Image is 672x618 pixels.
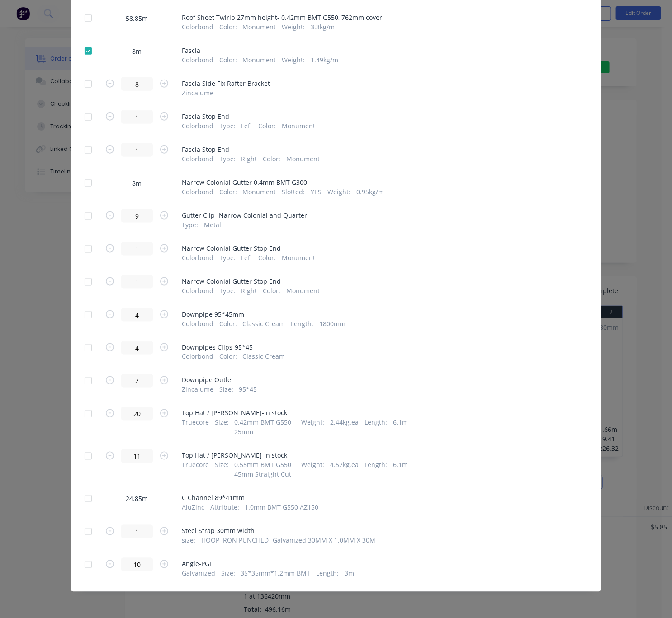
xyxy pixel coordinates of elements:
[182,352,213,361] span: Colorbond
[282,121,315,131] span: Monument
[182,451,408,460] span: Top Hat / [PERSON_NAME]-in stock
[210,503,239,512] span: Attribute :
[311,55,338,65] span: 1.49kg/m
[302,418,325,437] span: Weight :
[245,503,319,512] span: 1.0mm BMT G550 AZ150
[235,418,296,437] span: 0.42mm BMT G550 25mm
[258,121,276,131] span: Color :
[182,154,213,164] span: Colorbond
[182,319,213,328] span: Colorbond
[201,536,375,545] span: HOOP IRON PUNCHED- Galvanized 30MM X 1.0MM X 30M
[182,211,307,220] span: Gutter Clip -Narrow Colonial and Quarter
[127,178,147,188] span: 8m
[241,121,253,131] span: Left
[393,418,408,437] span: 6.1m
[219,286,236,295] span: Type :
[239,385,257,394] span: 95*45
[243,187,276,197] span: Monument
[316,569,339,578] span: Length :
[319,319,345,328] span: 1800mm
[182,408,408,418] span: Top Hat / [PERSON_NAME]-in stock
[330,460,359,479] span: 4.52kg.ea
[311,187,322,197] span: YES
[393,460,408,479] span: 6.1m
[182,559,354,569] span: Angle-PGI
[182,112,315,121] span: Fascia Stop End
[182,309,345,319] span: Downpipe 95*45mm
[182,22,213,32] span: Colorbond
[219,55,237,65] span: Color :
[182,286,213,295] span: Colorbond
[243,55,276,65] span: Monument
[182,342,285,352] span: Downpipes Clips-95*45
[291,319,313,328] span: Length :
[356,187,384,197] span: 0.95kg/m
[241,569,311,578] span: 35*35mm*1.2mm BMT
[121,14,154,23] span: 58.85m
[311,22,335,32] span: 3.3kg/m
[241,253,253,262] span: Left
[182,536,195,545] span: size :
[182,418,209,437] span: Truecore
[282,187,305,197] span: Slotted :
[182,178,384,187] span: Narrow Colonial Gutter 0.4mm BMT G300
[215,460,229,479] span: Size :
[204,220,221,229] span: Metal
[219,154,236,164] span: Type :
[182,88,213,98] span: Zincalume
[219,22,237,32] span: Color :
[182,220,198,229] span: Type :
[243,22,276,32] span: Monument
[182,493,319,503] span: C Channel 89*41mm
[182,460,209,479] span: Truecore
[235,460,296,479] span: 0.55mm BMT G550 45mm Straight Cut
[182,503,204,512] span: AluZinc
[241,154,257,164] span: Right
[219,121,236,131] span: Type :
[241,286,257,295] span: Right
[330,418,359,437] span: 2.44kg.ea
[258,253,276,262] span: Color :
[182,79,270,88] span: Fascia Side Fix Rafter Bracket
[219,187,237,197] span: Color :
[221,569,235,578] span: Size :
[282,253,315,262] span: Monument
[282,55,305,65] span: Weight :
[215,418,229,437] span: Size :
[219,253,236,262] span: Type :
[243,352,285,361] span: Classic Cream
[182,145,320,154] span: Fascia Stop End
[364,418,387,437] span: Length :
[182,276,320,286] span: Narrow Colonial Gutter Stop End
[182,253,213,262] span: Colorbond
[182,569,215,578] span: Galvanized
[182,13,382,22] span: Roof Sheet Twirib 27mm height- 0.42mm BMT G550, 762mm cover
[243,319,285,328] span: Classic Cream
[263,154,280,164] span: Color :
[182,187,213,197] span: Colorbond
[219,385,233,394] span: Size :
[364,460,387,479] span: Length :
[182,121,213,131] span: Colorbond
[182,385,213,394] span: Zincalume
[286,286,320,295] span: Monument
[263,286,280,295] span: Color :
[302,460,325,479] span: Weight :
[219,352,237,361] span: Color :
[182,526,375,536] span: Steel Strap 30mm width
[282,22,305,32] span: Weight :
[121,494,154,504] span: 24.85m
[286,154,320,164] span: Monument
[127,47,147,56] span: 8m
[182,55,213,65] span: Colorbond
[182,46,338,55] span: Fascia
[327,187,350,197] span: Weight :
[345,569,354,578] span: 3m
[219,319,237,328] span: Color :
[182,243,315,253] span: Narrow Colonial Gutter Stop End
[182,375,257,385] span: Downpipe Outlet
